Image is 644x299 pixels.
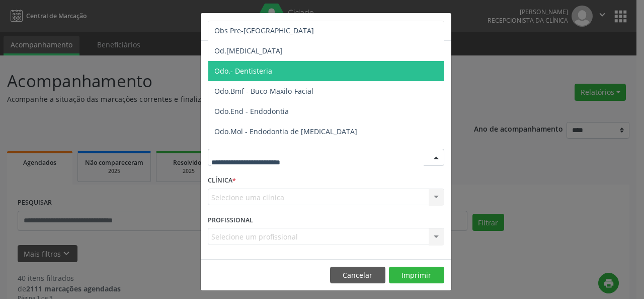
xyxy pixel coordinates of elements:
[330,267,385,284] button: Cancelar
[208,20,323,33] h5: Relatório de agendamentos
[214,127,357,136] span: Odo.Mol - Endodontia de [MEDICAL_DATA]
[214,147,283,156] span: Odo.Ped - Pediatrica
[389,267,444,284] button: Imprimir
[208,173,236,189] label: CLÍNICA
[214,86,313,96] span: Odo.Bmf - Buco-Maxilo-Facial
[214,46,283,55] span: Od.[MEDICAL_DATA]
[208,212,253,228] label: PROFISSIONAL
[431,13,451,38] button: Close
[214,106,289,116] span: Odo.End - Endodontia
[214,26,314,35] span: Obs Pre-[GEOGRAPHIC_DATA]
[214,66,272,76] span: Odo.- Dentisteria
